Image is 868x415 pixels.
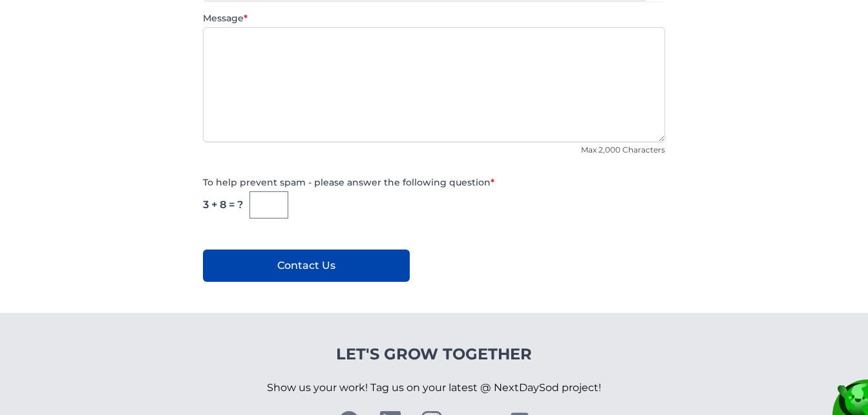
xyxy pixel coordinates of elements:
label: To help prevent spam - please answer the following question [203,176,665,189]
label: Message [203,12,665,25]
p: Show us your work! Tag us on your latest @ NextDaySod project! [267,365,601,411]
h4: Let's Grow Together [267,344,601,365]
button: Contact Us [203,250,410,282]
div: 3 + 8 = ? [203,196,243,214]
div: Max 2,000 Characters [203,142,665,155]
